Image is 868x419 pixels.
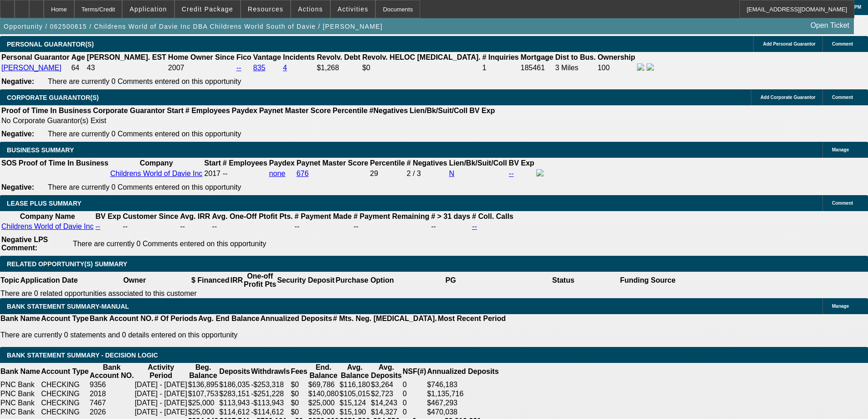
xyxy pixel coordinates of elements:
td: CHECKING [41,398,89,408]
b: Revolv. HELOC [MEDICAL_DATA]. [362,53,481,61]
th: Bank Account NO. [89,314,154,323]
b: Avg. One-Off Ptofit Pts. [212,212,293,220]
span: PERSONAL GUARANTOR(S) [7,41,94,48]
button: Application [123,0,174,18]
th: Annualized Deposits [260,314,332,323]
th: Funding Source [620,272,676,289]
button: Actions [291,0,330,18]
a: 676 [297,170,309,177]
b: Vantage [253,53,281,61]
b: Negative: [1,130,34,138]
b: Start [204,159,221,167]
td: $14,243 [370,398,402,408]
b: Avg. IRR [180,212,210,220]
div: $1,135,716 [427,390,498,398]
td: 0 [402,389,427,398]
b: Percentile [333,107,367,114]
td: $25,000 [188,408,219,417]
td: $15,124 [339,398,370,408]
td: 2017 [204,169,221,179]
b: # Inquiries [482,53,519,61]
span: RELATED OPPORTUNITY(S) SUMMARY [7,260,127,268]
th: Proof of Time In Business [18,159,109,168]
td: 2026 [89,408,134,417]
a: Childrens World of Davie Inc [1,222,93,230]
td: CHECKING [41,389,89,398]
span: Bank Statement Summary - Decision Logic [7,352,158,359]
td: 0 [402,408,427,417]
a: N [449,170,454,177]
b: BV Exp [469,107,495,114]
span: Application [129,5,167,13]
td: -- [353,222,430,231]
b: Negative: [1,78,34,85]
th: Deposits [219,363,251,380]
td: $136,895 [188,380,219,389]
a: none [269,170,286,177]
td: 0 [402,380,427,389]
b: Paydex [269,159,295,167]
td: 43 [87,63,167,73]
td: No Corporate Guarantor(s) Exist [1,116,499,125]
td: -- [431,222,471,231]
span: Activities [338,5,369,13]
span: Opportunity / 062500615 / Childrens World of Davie Inc DBA Childrens World South of Davie / [PERS... [4,23,383,30]
td: $25,000 [308,408,339,417]
b: BV Exp [95,212,121,220]
th: Security Deposit [277,272,335,289]
td: -$253,318 [251,380,290,389]
th: Owner [78,272,191,289]
th: Avg. End Balance [198,314,260,323]
td: 185461 [520,63,554,73]
span: Add Corporate Guarantor [760,95,816,100]
b: Lien/Bk/Suit/Coll [449,159,507,167]
td: 1 [482,63,519,73]
div: $470,038 [427,408,498,416]
div: 29 [370,170,405,178]
td: $14,327 [370,408,402,417]
b: # > 31 days [431,212,470,220]
button: Credit Package [175,0,240,18]
a: -- [236,64,241,72]
span: There are currently 0 Comments entered on this opportunity [48,78,241,85]
b: Age [71,53,85,61]
td: 7467 [89,398,134,408]
td: $114,612 [219,408,251,417]
th: Avg. Balance [339,363,370,380]
a: -- [509,170,514,177]
td: -- [211,222,293,231]
img: linkedin-icon.png [647,63,654,71]
b: Percentile [370,159,405,167]
span: BUSINESS SUMMARY [7,146,74,154]
span: LEASE PLUS SUMMARY [7,200,82,207]
span: BANK STATEMENT SUMMARY-MANUAL [7,303,129,310]
b: Fico [236,53,252,61]
td: 0 [402,398,427,408]
span: CORPORATE GUARANTOR(S) [7,94,99,101]
span: Credit Package [182,5,233,13]
b: # Employees [185,107,230,114]
td: -$114,612 [251,408,290,417]
th: Account Type [41,314,89,323]
td: [DATE] - [DATE] [134,398,188,408]
b: [PERSON_NAME]. EST [87,53,166,61]
td: [DATE] - [DATE] [134,389,188,398]
b: #Negatives [370,107,408,114]
th: NSF(#) [402,363,427,380]
b: Negative: [1,183,34,191]
b: BV Exp [509,159,534,167]
td: $2,723 [370,389,402,398]
b: Start [167,107,183,114]
td: $0 [290,398,308,408]
th: # Of Periods [154,314,198,323]
td: [DATE] - [DATE] [134,380,188,389]
img: facebook-icon.png [536,169,544,176]
th: PG [394,272,507,289]
b: Lien/Bk/Suit/Coll [410,107,467,114]
td: $25,000 [308,398,339,408]
b: Company Name [20,212,75,220]
a: 835 [253,64,266,72]
th: Proof of Time In Business [1,106,92,115]
span: There are currently 0 Comments entered on this opportunity [48,183,241,191]
td: 9356 [89,380,134,389]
